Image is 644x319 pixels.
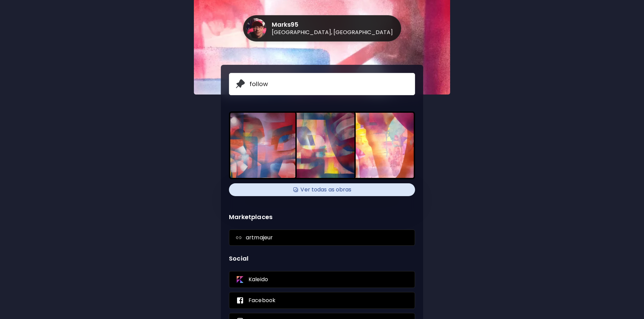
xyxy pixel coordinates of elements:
[349,113,414,178] img: https://cdn.kaleido.art/CDN/Artwork/175080/Thumbnail/medium.webp?updated=776377
[229,230,415,246] div: linkartmajeur
[233,185,411,195] h4: Ver todas as obras
[229,254,415,263] p: Social
[236,235,241,240] img: link
[235,79,245,89] img: link
[229,183,415,196] div: AvailableVer todas as obras
[246,18,393,38] div: Marks95[GEOGRAPHIC_DATA], [GEOGRAPHIC_DATA]
[248,297,275,304] p: Facebook
[248,276,268,283] p: Kaleido
[236,275,244,284] img: Kaleido
[230,113,295,178] img: https://cdn.kaleido.art/CDN/Artwork/175082/Thumbnail/large.webp?updated=776383
[250,80,268,88] p: follow
[229,212,415,221] p: Marketplaces
[246,234,273,241] p: artmajeur
[272,21,393,29] h4: Marks95
[290,113,355,178] img: https://cdn.kaleido.art/CDN/Artwork/175081/Thumbnail/medium.webp?updated=776380
[229,73,415,95] div: linkfollow
[272,29,393,36] h5: [GEOGRAPHIC_DATA], [GEOGRAPHIC_DATA]
[292,185,299,195] img: Available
